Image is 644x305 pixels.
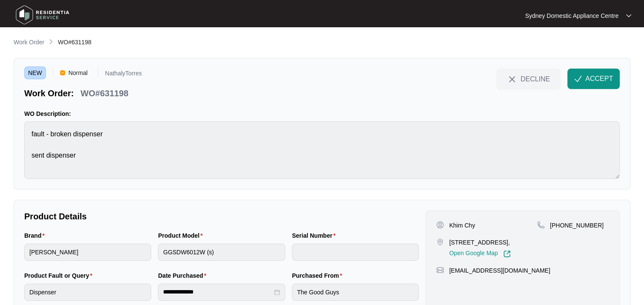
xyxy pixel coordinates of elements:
img: map-pin [537,221,545,229]
span: WO#631198 [58,39,92,46]
span: DECLINE [521,74,550,83]
img: Vercel Logo [60,70,65,75]
button: check-IconACCEPT [567,69,620,89]
img: map-pin [436,266,444,274]
img: Link-External [503,250,511,258]
img: user-pin [436,221,444,229]
textarea: fault - broken dispenser sent dispenser [24,121,620,179]
button: close-IconDECLINE [496,69,561,89]
label: Product Model [158,231,206,240]
p: [EMAIL_ADDRESS][DOMAIN_NAME] [449,266,550,275]
label: Purchased From [292,271,346,280]
input: Purchased From [292,284,419,301]
p: WO Description: [24,109,620,118]
img: chevron-right [48,38,54,45]
a: Work Order [12,38,46,47]
input: Product Fault or Query [24,284,151,301]
label: Serial Number [292,231,339,240]
label: Brand [24,231,48,240]
img: residentia service logo [13,2,72,28]
p: Work Order: [24,87,74,99]
input: Date Purchased [163,288,272,296]
label: Date Purchased [158,271,209,280]
p: [PHONE_NUMBER] [550,221,604,230]
img: close-Icon [507,74,517,84]
input: Product Model [158,244,285,261]
img: map-pin [436,238,444,246]
label: Product Fault or Query [24,271,96,280]
img: dropdown arrow [626,14,631,18]
p: Khim Chy [449,221,475,230]
img: check-Icon [574,75,582,83]
a: Open Google Map [449,250,510,258]
p: WO#631198 [80,87,128,99]
p: [STREET_ADDRESS], [449,238,510,247]
p: Product Details [24,210,419,222]
span: ACCEPT [585,74,613,84]
p: Work Order [14,38,44,46]
p: NathalyTorres [105,70,142,79]
span: Normal [65,66,91,79]
p: Sydney Domestic Appliance Centre [525,12,618,20]
input: Brand [24,244,151,261]
span: NEW [24,66,46,79]
input: Serial Number [292,244,419,261]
